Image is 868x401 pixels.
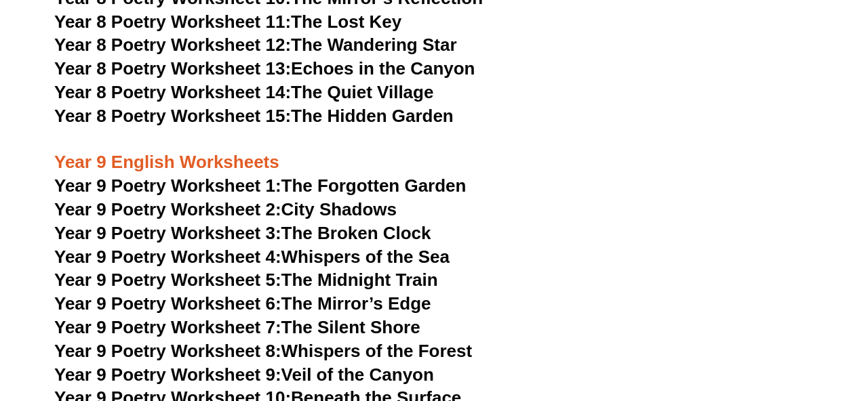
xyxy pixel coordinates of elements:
a: Year 9 Poetry Worksheet 2:City Shadows [54,199,397,219]
a: Year 9 Poetry Worksheet 3:The Broken Clock [54,223,431,243]
span: Year 8 Poetry Worksheet 12: [54,35,291,55]
a: Year 9 Poetry Worksheet 8:Whispers of the Forest [54,341,472,361]
span: Year 9 Poetry Worksheet 1: [54,175,281,196]
a: Year 9 Poetry Worksheet 6:The Mirror’s Edge [54,293,431,314]
h3: Year 9 English Worksheets [54,129,814,175]
span: Year 9 Poetry Worksheet 5: [54,270,281,290]
span: Year 8 Poetry Worksheet 15: [54,106,291,126]
a: Year 9 Poetry Worksheet 4:Whispers of the Sea [54,247,450,267]
span: Year 9 Poetry Worksheet 8: [54,341,281,361]
a: Year 8 Poetry Worksheet 13:Echoes in the Canyon [54,58,475,79]
a: Year 8 Poetry Worksheet 15:The Hidden Garden [54,106,454,126]
a: Year 8 Poetry Worksheet 12:The Wandering Star [54,35,457,55]
span: Year 9 Poetry Worksheet 3: [54,223,281,243]
span: Year 8 Poetry Worksheet 11: [54,12,291,32]
a: Year 8 Poetry Worksheet 14:The Quiet Village [54,82,433,102]
span: Year 9 Poetry Worksheet 9: [54,364,281,385]
a: Year 9 Poetry Worksheet 7:The Silent Shore [54,317,420,337]
span: Year 9 Poetry Worksheet 7: [54,317,281,337]
span: Year 8 Poetry Worksheet 14: [54,82,291,102]
a: Year 8 Poetry Worksheet 11:The Lost Key [54,12,401,32]
iframe: Chat Widget [636,248,868,401]
a: Year 9 Poetry Worksheet 9:Veil of the Canyon [54,364,434,385]
a: Year 9 Poetry Worksheet 5:The Midnight Train [54,270,438,290]
span: Year 9 Poetry Worksheet 4: [54,247,281,267]
span: Year 9 Poetry Worksheet 2: [54,199,281,219]
span: Year 8 Poetry Worksheet 13: [54,58,291,79]
span: Year 9 Poetry Worksheet 6: [54,293,281,314]
a: Year 9 Poetry Worksheet 1:The Forgotten Garden [54,175,466,196]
